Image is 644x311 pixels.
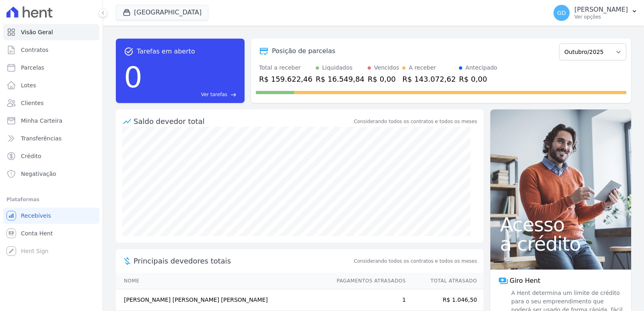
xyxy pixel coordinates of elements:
[21,117,62,125] span: Minha Carteira
[3,148,99,164] a: Crédito
[406,273,484,289] th: Total Atrasado
[134,116,352,127] div: Saldo devedor total
[3,166,99,182] a: Negativação
[21,170,56,178] span: Negativação
[3,60,99,76] a: Parcelas
[510,276,540,286] span: Giro Hent
[500,234,621,253] span: a crédito
[316,74,364,84] div: R$ 16.549,84
[272,46,335,56] div: Posição de parcelas
[21,229,53,237] span: Conta Hent
[3,130,99,146] a: Transferências
[137,47,195,56] span: Tarefas em aberto
[329,289,406,311] td: 1
[230,92,237,98] span: east
[3,225,99,241] a: Conta Hent
[6,195,96,204] div: Plataformas
[124,56,142,98] div: 0
[500,215,621,234] span: Acesso
[124,47,134,56] span: task_alt
[354,257,477,265] span: Considerando todos os contratos e todos os meses
[134,255,352,266] span: Principais devedores totais
[116,273,329,289] th: Nome
[409,64,436,72] div: A receber
[574,6,628,14] p: [PERSON_NAME]
[329,273,406,289] th: Pagamentos Atrasados
[459,74,497,84] div: R$ 0,00
[21,152,41,160] span: Crédito
[3,24,99,40] a: Visão Geral
[3,77,99,93] a: Lotes
[116,289,329,311] td: [PERSON_NAME] [PERSON_NAME] [PERSON_NAME]
[3,113,99,129] a: Minha Carteira
[547,2,644,24] button: GD [PERSON_NAME] Ver opções
[259,74,313,84] div: R$ 159.622,46
[21,99,43,107] span: Clientes
[374,64,399,72] div: Vencidos
[368,74,399,84] div: R$ 0,00
[21,81,36,89] span: Lotes
[116,5,208,20] button: [GEOGRAPHIC_DATA]
[402,74,456,84] div: R$ 143.072,62
[21,64,44,72] span: Parcelas
[259,64,313,72] div: Total a receber
[21,46,48,54] span: Contratos
[21,134,62,142] span: Transferências
[3,95,99,111] a: Clientes
[201,91,227,98] span: Ver tarefas
[322,64,353,72] div: Liquidados
[557,10,566,16] span: GD
[146,91,237,98] a: Ver tarefas east
[21,212,51,220] span: Recebíveis
[465,64,497,72] div: Antecipado
[406,289,484,311] td: R$ 1.046,50
[354,118,477,125] div: Considerando todos os contratos e todos os meses
[21,28,53,36] span: Visão Geral
[3,208,99,224] a: Recebíveis
[3,42,99,58] a: Contratos
[574,14,628,20] p: Ver opções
